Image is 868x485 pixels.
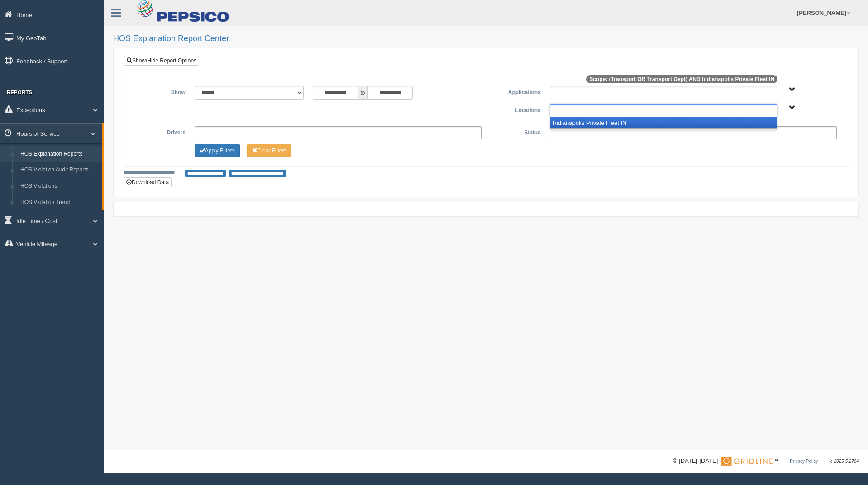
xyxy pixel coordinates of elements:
a: HOS Violation Audit Reports [16,162,102,178]
label: Applications [486,86,545,97]
span: Scope: (Transport OR Transport Dept) AND Indianapolis Private Fleet IN [586,75,777,83]
label: Status [486,126,545,137]
img: Gridline [721,457,773,466]
span: v. 2025.5.2764 [830,459,859,464]
label: Locations [486,104,545,115]
button: Change Filter Options [195,144,240,157]
h2: HOS Explanation Report Center [113,34,859,43]
a: HOS Explanation Reports [16,146,102,162]
a: HOS Violations [16,178,102,195]
li: Indianapolis Private Fleet IN [550,117,777,128]
button: Change Filter Options [247,144,292,157]
div: © [DATE]-[DATE] - ™ [673,456,859,466]
a: Show/Hide Report Options [124,56,199,66]
button: Download Data [124,177,172,187]
a: Privacy Policy [790,459,818,464]
span: to [358,86,367,100]
label: Drivers [131,126,190,137]
a: HOS Violation Trend [16,195,102,211]
label: Show [131,86,190,97]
